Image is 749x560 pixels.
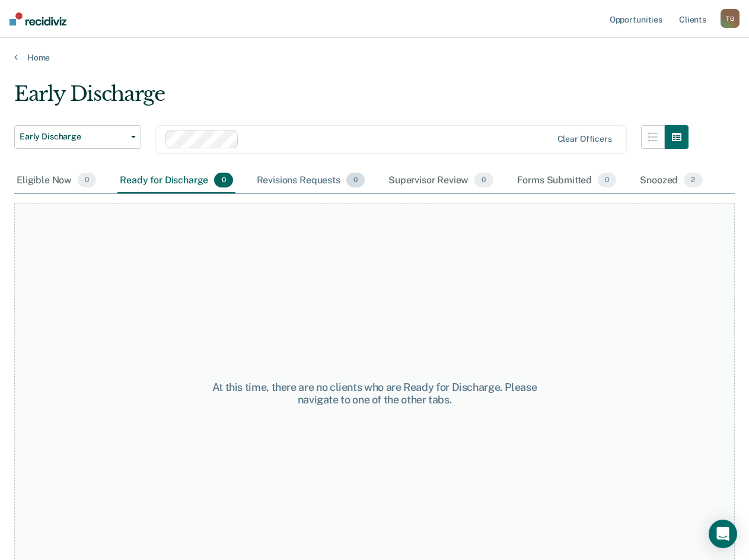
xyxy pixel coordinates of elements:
[214,173,232,188] span: 0
[721,9,740,28] div: T G
[14,82,689,116] div: Early Discharge
[254,168,367,194] div: Revisions Requests0
[346,173,365,188] span: 0
[709,520,737,548] div: Open Intercom Messenger
[386,168,496,194] div: Supervisor Review0
[14,125,141,149] button: Early Discharge
[14,52,735,63] a: Home
[9,12,66,26] img: Recidiviz
[78,173,96,188] span: 0
[721,9,740,28] button: TG
[195,381,554,406] div: At this time, there are no clients who are Ready for Discharge. Please navigate to one of the oth...
[14,168,98,194] div: Eligible Now0
[515,168,619,194] div: Forms Submitted0
[117,168,235,194] div: Ready for Discharge0
[638,168,705,194] div: Snoozed2
[474,173,493,188] span: 0
[557,134,612,144] div: Clear officers
[684,173,702,188] span: 2
[20,132,126,142] span: Early Discharge
[598,173,616,188] span: 0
